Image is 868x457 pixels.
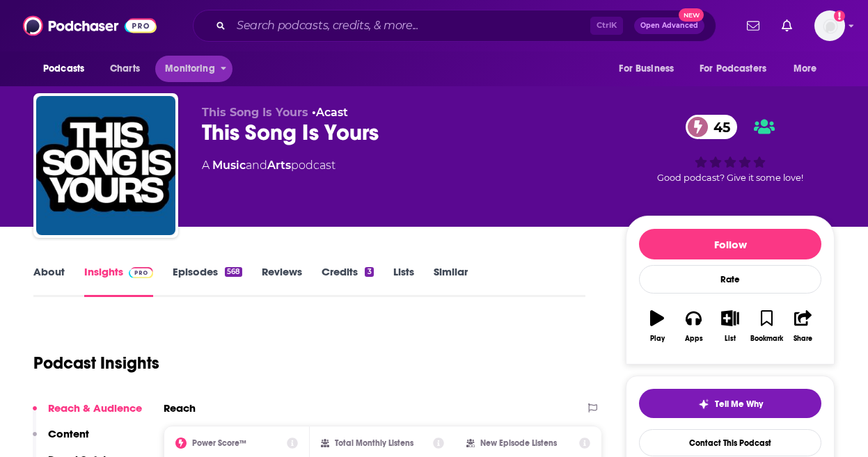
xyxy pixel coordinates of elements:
[202,157,336,174] div: A podcast
[700,59,766,79] span: For Podcasters
[679,8,704,22] span: New
[741,14,765,38] a: Show notifications dropdown
[129,267,153,278] img: Podchaser Pro
[36,96,175,235] img: This Song Is Yours
[640,22,698,29] span: Open Advanced
[609,56,691,82] button: open menu
[626,106,835,192] div: 45Good podcast? Give it some love!
[155,56,232,82] button: open menu
[335,438,413,448] h2: Total Monthly Listens
[164,401,196,415] h2: Reach
[657,173,803,183] span: Good podcast? Give it some love!
[794,59,817,79] span: More
[650,335,665,343] div: Play
[794,335,812,343] div: Share
[262,265,302,297] a: Reviews
[639,301,675,351] button: Play
[33,56,102,82] button: open menu
[110,59,140,79] span: Charts
[267,159,291,172] a: Arts
[834,10,845,22] svg: Add a profile image
[750,335,783,343] div: Bookmark
[434,265,468,297] a: Similar
[33,427,89,453] button: Content
[84,265,153,297] a: InsightsPodchaser Pro
[480,438,557,448] h2: New Episode Listens
[33,265,65,297] a: About
[639,229,821,259] button: Follow
[246,159,267,172] span: and
[365,267,373,277] div: 3
[316,106,348,119] a: Acast
[619,59,674,79] span: For Business
[814,10,845,41] span: Logged in as Naomiumusic
[776,14,798,38] a: Show notifications dropdown
[212,159,246,172] a: Music
[322,265,373,297] a: Credits3
[712,301,748,351] button: List
[43,59,84,79] span: Podcasts
[33,401,142,427] button: Reach & Audience
[685,335,703,343] div: Apps
[202,106,308,119] span: This Song Is Yours
[48,401,142,415] p: Reach & Audience
[33,353,159,374] h1: Podcast Insights
[23,13,157,39] img: Podchaser - Follow, Share and Rate Podcasts
[725,335,736,343] div: List
[715,399,763,410] span: Tell Me Why
[686,115,737,139] a: 45
[192,438,246,448] h2: Power Score™
[165,59,214,79] span: Monitoring
[814,10,845,41] button: Show profile menu
[393,265,414,297] a: Lists
[700,115,737,139] span: 45
[312,106,348,119] span: •
[639,265,821,294] div: Rate
[785,301,821,351] button: Share
[634,17,704,34] button: Open AdvancedNew
[173,265,242,297] a: Episodes568
[639,389,821,418] button: tell me why sparkleTell Me Why
[231,15,590,37] input: Search podcasts, credits, & more...
[48,427,89,440] p: Content
[225,267,242,277] div: 568
[193,10,716,42] div: Search podcasts, credits, & more...
[675,301,711,351] button: Apps
[101,56,148,82] a: Charts
[698,399,709,410] img: tell me why sparkle
[784,56,835,82] button: open menu
[639,429,821,456] a: Contact This Podcast
[590,17,623,35] span: Ctrl K
[691,56,787,82] button: open menu
[748,301,784,351] button: Bookmark
[814,10,845,41] img: User Profile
